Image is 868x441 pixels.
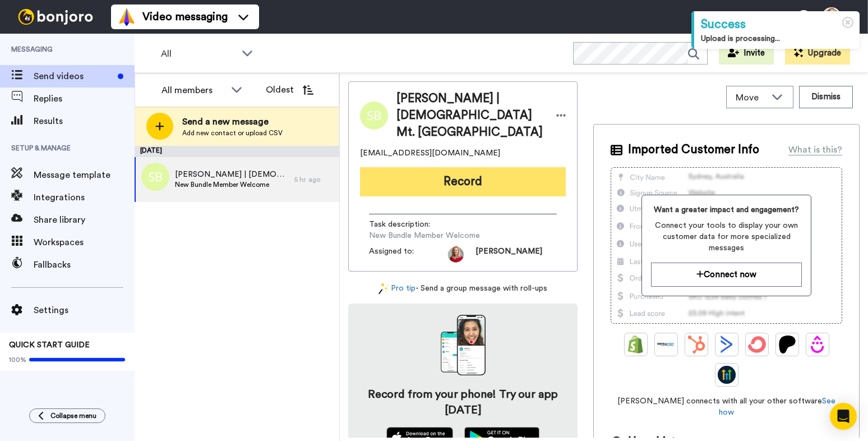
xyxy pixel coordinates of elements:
div: All members [161,84,225,97]
span: Integrations [34,191,135,204]
span: [PERSON_NAME] | [DEMOGRAPHIC_DATA] Mt. [GEOGRAPHIC_DATA] [175,169,289,180]
img: download [441,315,486,375]
div: 5 hr. ago [294,175,334,184]
img: Ontraport [657,336,675,353]
img: bj-logo-header-white.svg [13,9,98,25]
span: QUICK START GUIDE [9,341,90,349]
img: 57e76d74-6778-4c2c-bc34-184e1a48b970-1733258255.jpg [447,246,464,263]
span: All [161,47,236,61]
span: Add new contact or upload CSV [182,128,283,137]
span: Message template [34,168,135,182]
span: Imported Customer Info [628,141,759,158]
img: Shopify [627,336,645,353]
button: Collapse menu [29,408,105,423]
span: Want a greater impact and engagement? [651,204,802,215]
span: Workspaces [34,236,135,249]
img: vm-color.svg [118,8,136,26]
button: Dismiss [799,86,853,108]
span: Task description : [369,219,447,230]
span: Connect your tools to display your own customer data for more specialized messages [651,220,802,254]
button: Oldest [257,79,322,101]
span: Video messaging [142,9,228,25]
div: [DATE] [135,146,339,157]
img: Hubspot [687,336,705,353]
span: Send a new message [182,115,283,128]
button: Invite [719,42,774,65]
button: Connect now [651,263,802,287]
img: sb.png [141,163,169,191]
div: - Send a group message with roll-ups [348,283,578,295]
span: [PERSON_NAME] | [DEMOGRAPHIC_DATA] Mt. [GEOGRAPHIC_DATA] [396,90,545,141]
span: New Bundle Member Welcome [369,230,480,241]
img: magic-wand.svg [378,283,389,295]
span: Replies [34,92,135,105]
span: [EMAIL_ADDRESS][DOMAIN_NAME] [360,148,500,159]
img: Patreon [778,336,796,353]
span: Collapse menu [50,411,96,420]
button: Record [360,167,566,196]
span: [PERSON_NAME] connects with all your other software [611,396,842,418]
img: ConvertKit [748,336,766,353]
div: Upload is processing... [701,33,853,44]
span: Assigned to: [369,246,447,263]
img: GoHighLevel [718,366,736,384]
div: Open Intercom Messenger [830,403,857,430]
span: Send videos [34,70,113,83]
span: 100% [9,355,26,364]
img: Image of Susan Brown | Comm Church Mt. Pleasant [360,102,388,130]
span: Fallbacks [34,258,135,272]
img: Drip [809,336,827,353]
span: Settings [34,304,135,317]
h4: Record from your phone! Try our app [DATE] [359,387,566,418]
span: New Bundle Member Welcome [175,180,289,189]
span: [PERSON_NAME] [475,246,542,263]
a: Pro tip [378,283,415,295]
span: Results [34,114,135,128]
img: ActiveCampaign [718,336,736,353]
span: Share library [34,213,135,227]
button: Upgrade [785,42,850,65]
div: Success [701,16,853,33]
span: Move [736,91,766,104]
div: What is this? [788,143,842,157]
